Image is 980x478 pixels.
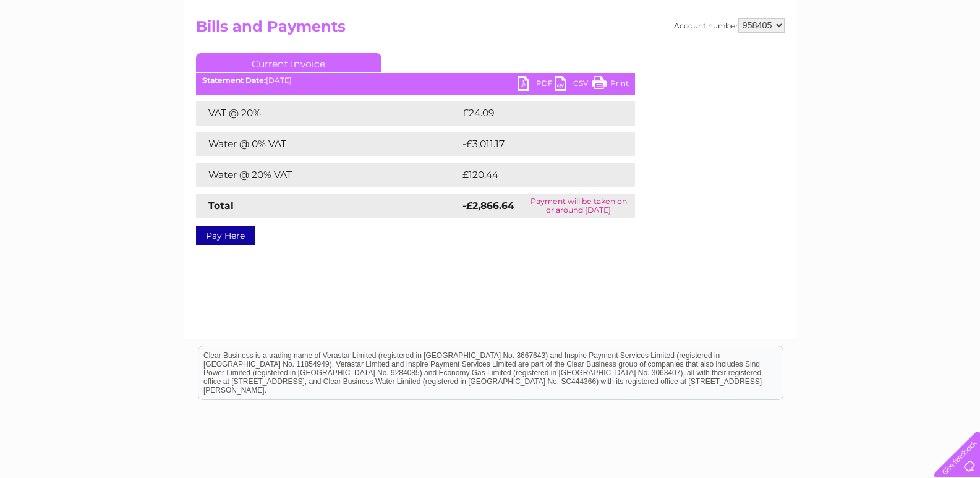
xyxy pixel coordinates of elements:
a: Pay Here [196,226,255,245]
td: -£3,011.17 [459,132,615,156]
a: Blog [872,53,890,62]
td: Water @ 0% VAT [196,132,459,156]
strong: Total [208,200,234,211]
a: 0333 014 3131 [747,6,832,22]
div: Account number [674,18,785,33]
td: Payment will be taken on or around [DATE] [522,194,634,218]
a: PDF [518,76,555,94]
b: Statement Date: [202,75,266,85]
h2: Bills and Payments [196,18,785,41]
a: Contact [898,53,928,62]
td: VAT @ 20% [196,101,459,126]
a: Print [592,76,629,94]
img: logo.png [34,32,97,70]
div: [DATE] [196,76,635,85]
td: £120.44 [459,163,613,187]
a: Current Invoice [196,53,381,72]
strong: -£2,866.64 [462,200,514,211]
a: CSV [555,76,592,94]
td: Water @ 20% VAT [196,163,459,187]
a: Water [762,53,786,62]
a: Log out [939,53,968,62]
td: £24.09 [459,101,611,126]
a: Energy [793,53,820,62]
a: Telecoms [828,53,865,62]
div: Clear Business is a trading name of Verastar Limited (registered in [GEOGRAPHIC_DATA] No. 3667643... [198,7,783,60]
